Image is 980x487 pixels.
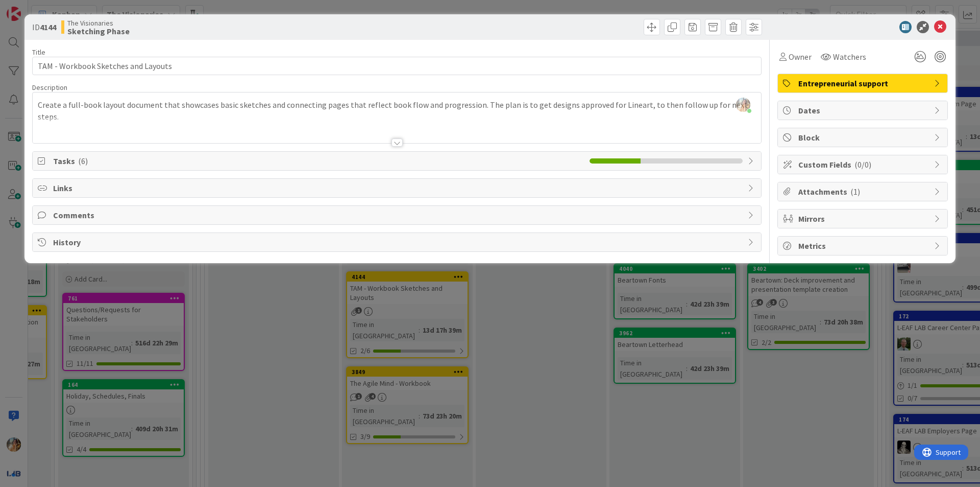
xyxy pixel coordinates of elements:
[850,187,860,197] span: ( 1 )
[53,236,743,248] span: History
[32,48,45,57] label: Title
[32,57,762,75] input: type card name here...
[789,51,812,63] span: Owner
[53,209,743,221] span: Comments
[798,185,929,198] span: Attachments
[32,83,67,92] span: Description
[40,22,56,32] b: 4144
[798,240,929,252] span: Metrics
[798,104,929,117] span: Dates
[21,2,46,14] span: Support
[67,27,130,35] b: Sketching Phase
[854,159,871,170] span: ( 0/0 )
[67,19,130,27] span: The Visionaries
[833,51,866,63] span: Watchers
[38,99,756,122] p: Create a full-book layout document that showcases basic sketches and connecting pages that reflec...
[736,98,750,112] img: DgSP5OpwsSRUZKwS8gMSzgstfBmcQ77l.jpg
[798,158,929,171] span: Custom Fields
[798,213,929,225] span: Mirrors
[53,155,584,167] span: Tasks
[798,131,929,144] span: Block
[53,182,743,194] span: Links
[78,156,88,166] span: ( 6 )
[798,77,929,89] span: Entrepreneurial support
[32,21,56,33] span: ID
